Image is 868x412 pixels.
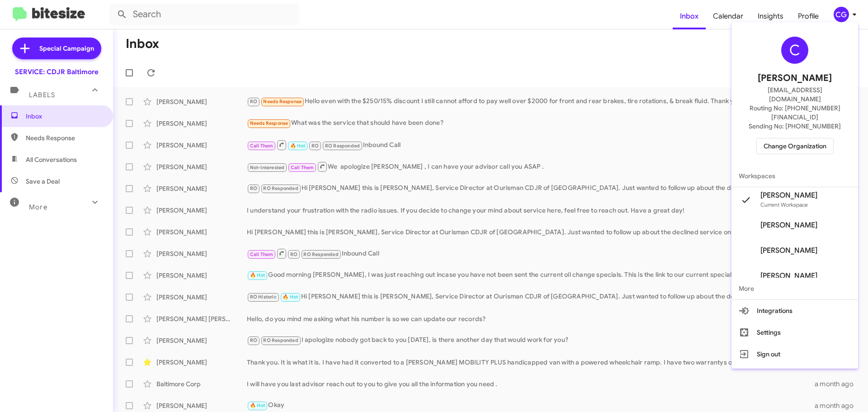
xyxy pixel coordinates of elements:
button: Integrations [731,300,858,322]
button: Change Organization [756,138,834,154]
span: More [731,278,858,299]
span: [PERSON_NAME] [760,221,817,230]
div: C [781,37,808,64]
span: Workspaces [731,165,858,187]
span: Current Workspace [760,201,808,208]
span: [EMAIL_ADDRESS][DOMAIN_NAME] [742,85,847,104]
button: Sign out [731,343,858,365]
span: Sending No: [PHONE_NUMBER] [749,122,841,131]
span: [PERSON_NAME] [760,271,817,280]
button: Settings [731,322,858,343]
span: Routing No: [PHONE_NUMBER][FINANCIAL_ID] [742,104,847,122]
span: [PERSON_NAME] [758,71,832,85]
span: [PERSON_NAME] [760,246,817,255]
span: Change Organization [764,138,826,154]
span: [PERSON_NAME] [760,191,817,200]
